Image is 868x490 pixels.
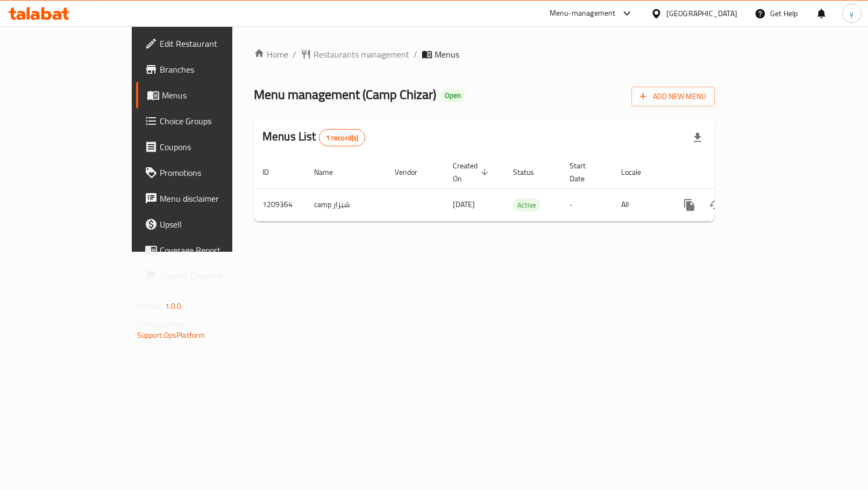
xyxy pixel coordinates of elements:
a: Promotions [136,160,277,186]
span: Restaurants management [314,48,409,61]
a: Coverage Report [136,237,277,263]
a: Support.OpsPlatform [137,328,205,342]
li: / [414,48,417,61]
a: Edit Restaurant [136,31,277,56]
div: Open [440,89,465,102]
a: Choice Groups [136,108,277,134]
span: Coverage Report [160,244,268,257]
span: Get support on: [137,317,187,331]
td: 1209364 [254,188,305,221]
span: y [850,8,853,19]
li: / [293,48,296,61]
span: ID [262,166,283,179]
span: Created On [453,159,492,185]
nav: breadcrumb [254,48,715,61]
table: enhanced table [254,156,788,222]
span: 1.0.0 [165,299,182,313]
a: Upsell [136,211,277,237]
a: Menus [136,82,277,108]
span: 1 record(s) [319,133,365,143]
div: [GEOGRAPHIC_DATA] [666,8,737,19]
a: Restaurants management [301,48,409,61]
div: Active [513,198,540,211]
span: Menus [162,89,268,102]
th: Actions [668,156,788,189]
span: Version: [137,299,163,313]
span: Upsell [160,218,268,231]
span: Locale [621,166,655,179]
span: Coupons [160,140,268,153]
span: Name [314,166,347,179]
span: Open [440,91,465,100]
span: Vendor [395,166,431,179]
td: - [561,188,613,221]
span: Add New Menu [640,90,706,103]
span: Status [513,166,548,179]
span: [DATE] [453,197,475,211]
span: Menu disclaimer [160,192,268,205]
button: more [677,192,702,218]
span: Menus [435,48,459,61]
h2: Menus List [262,129,365,146]
span: Branches [160,63,268,76]
td: All [613,188,668,221]
a: Branches [136,56,277,82]
span: Grocery Checklist [160,269,268,282]
div: Total records count [319,129,366,146]
td: camp شيزار [305,188,386,221]
button: Add New Menu [631,87,715,106]
a: Grocery Checklist [136,263,277,289]
div: Export file [685,125,710,151]
button: Change Status [702,192,728,218]
span: Active [513,199,540,211]
span: Start Date [570,159,600,185]
span: Menu management ( Camp Chizar ) [254,82,436,106]
span: Promotions [160,166,268,179]
span: Edit Restaurant [160,37,268,50]
a: Menu disclaimer [136,186,277,211]
div: Menu-management [550,7,616,20]
span: Choice Groups [160,115,268,127]
a: Coupons [136,134,277,160]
